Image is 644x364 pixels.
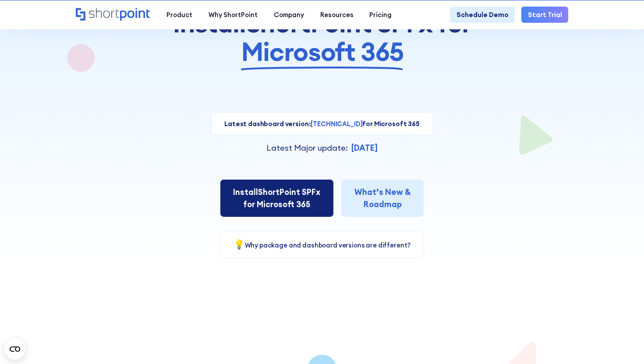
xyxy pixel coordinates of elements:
[234,238,245,250] span: 💡
[362,120,420,128] strong: for Microsoft 365
[450,7,515,23] a: Schedule Demo
[241,38,403,66] span: Microsoft 365
[341,180,424,217] a: What’s New &Roadmap
[161,9,483,66] h1: ShortPoint SPFx for
[4,339,25,360] button: Open CMP widget
[351,143,378,153] strong: [DATE]
[220,180,333,217] a: InstallShortPoint SPFxfor Microsoft 365
[361,7,400,23] a: Pricing
[265,7,312,23] a: Company
[209,10,258,20] div: Why ShortPoint
[600,322,644,364] iframe: Chat Widget
[233,187,258,197] span: Install
[173,9,246,38] span: Install
[521,7,568,23] a: Start Trial
[76,8,151,22] a: Home
[266,142,348,154] p: Latest Major update:
[224,120,311,128] strong: Latest dashboard version:
[274,10,304,20] div: Company
[166,10,192,20] div: Product
[369,10,392,20] div: Pricing
[311,120,362,128] strong: [TECHNICAL_ID]
[320,10,354,20] div: Resources
[312,7,361,23] a: Resources
[201,7,266,23] a: Why ShortPoint
[159,7,201,23] a: Product
[234,241,411,249] a: 💡Why package and dashboard versions are different?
